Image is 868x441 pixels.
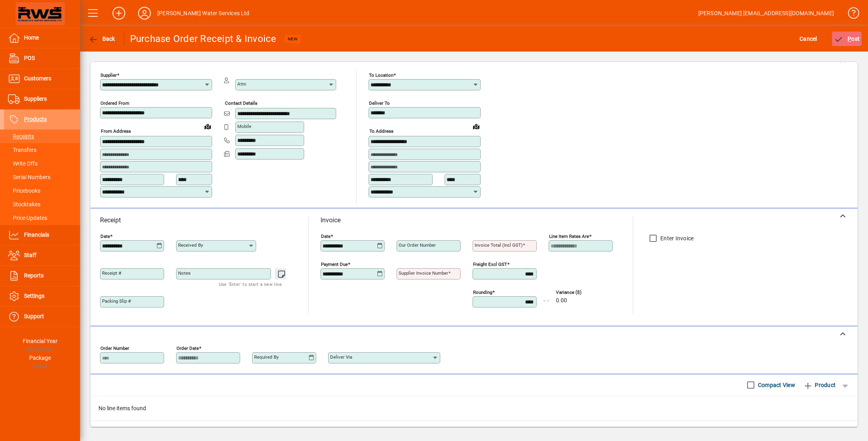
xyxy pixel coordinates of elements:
[848,36,851,42] span: P
[8,188,40,194] span: Pricebooks
[8,160,38,167] span: Write Offs
[470,120,483,133] a: View on map
[4,198,80,211] a: Stocktakes
[798,32,819,46] button: Cancel
[556,297,567,304] span: 0.00
[4,170,80,184] a: Serial Numbers
[4,286,80,306] a: Settings
[24,313,44,319] span: Support
[369,72,393,78] mat-label: To location
[556,290,604,295] span: Variance ($)
[369,100,390,106] mat-label: Deliver To
[321,261,348,267] mat-label: Payment due
[24,55,35,61] span: POS
[4,28,80,48] a: Home
[8,147,36,153] span: Transfers
[475,242,523,248] mat-label: Invoice Total (incl GST)
[24,96,47,102] span: Suppliers
[237,124,251,129] mat-label: Mobile
[4,89,80,109] a: Suppliers
[100,233,110,239] mat-label: Date
[4,130,80,143] a: Receipts
[4,211,80,225] a: Price Updates
[102,298,131,304] mat-label: Packing Slip #
[24,272,44,279] span: Reports
[659,234,694,242] label: Enter Invoice
[106,6,132,20] button: Add
[178,270,190,276] mat-label: Notes
[88,36,115,42] span: Back
[756,381,795,389] label: Compact View
[237,81,246,87] mat-label: Attn
[178,242,203,248] mat-label: Received by
[24,116,47,122] span: Products
[102,270,121,276] mat-label: Receipt #
[288,36,298,42] span: NEW
[330,354,352,360] mat-label: Deliver via
[4,225,80,245] a: Financials
[4,245,80,265] a: Staff
[834,36,860,42] span: ost
[321,233,331,239] mat-label: Date
[399,270,448,276] mat-label: Supplier invoice number
[201,120,214,133] a: View on map
[24,293,44,299] span: Settings
[698,7,834,20] div: [PERSON_NAME] [EMAIL_ADDRESS][DOMAIN_NAME]
[80,32,124,46] app-page-header-button: Back
[100,345,129,351] mat-label: Order number
[799,378,840,392] button: Product
[8,215,47,221] span: Price Updates
[4,143,80,157] a: Transfers
[473,261,507,267] mat-label: Freight excl GST
[132,6,157,20] button: Profile
[24,231,49,238] span: Financials
[4,184,80,198] a: Pricebooks
[86,32,117,46] button: Back
[803,379,836,391] span: Product
[29,355,51,361] span: Package
[4,266,80,286] a: Reports
[832,32,862,46] button: Post
[157,7,250,20] div: [PERSON_NAME] Water Services Ltd
[130,32,277,45] div: Purchase Order Receipt & Invoice
[473,289,492,295] mat-label: Rounding
[254,354,279,360] mat-label: Required by
[8,174,50,180] span: Serial Numbers
[23,338,58,344] span: Financial Year
[8,201,40,208] span: Stocktakes
[24,75,51,82] span: Customers
[549,233,589,239] mat-label: Line item rates are
[4,307,80,327] a: Support
[4,48,80,68] a: POS
[399,242,436,248] mat-label: Our order number
[842,2,858,28] a: Knowledge Base
[8,133,34,140] span: Receipts
[4,69,80,89] a: Customers
[219,279,282,289] mat-hint: Use 'Enter' to start a new line
[800,32,817,45] span: Cancel
[4,157,80,170] a: Write Offs
[24,34,39,41] span: Home
[24,252,36,258] span: Staff
[100,100,129,106] mat-label: Ordered from
[100,72,117,78] mat-label: Supplier
[90,396,858,421] div: No line items found
[176,345,199,351] mat-label: Order date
